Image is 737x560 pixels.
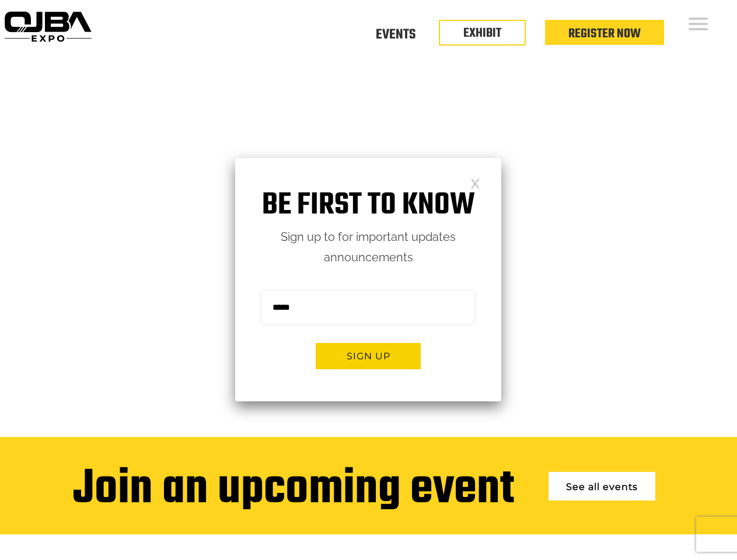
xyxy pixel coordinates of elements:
[73,463,514,517] div: Join an upcoming event
[235,227,501,268] p: Sign up to for important updates announcements
[568,24,641,44] a: Register Now
[235,187,501,224] h1: Be first to know
[316,343,421,369] button: Sign up
[549,472,655,501] a: See all events
[463,23,501,43] a: EXHIBIT
[470,178,480,188] a: Close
